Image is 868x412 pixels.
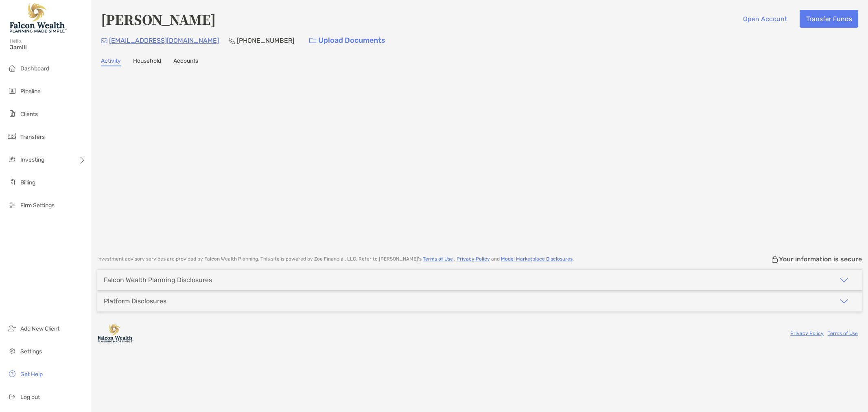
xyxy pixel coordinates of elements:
span: Jamil! [10,44,86,51]
button: Open Account [737,10,793,28]
span: Transfers [20,134,45,140]
div: Platform Disclosures [104,297,166,305]
p: [EMAIL_ADDRESS][DOMAIN_NAME] [109,35,219,46]
img: add_new_client icon [7,323,17,333]
span: Pipeline [20,88,41,95]
span: Dashboard [20,65,49,72]
span: Investing [20,156,44,163]
img: get-help icon [7,369,17,379]
span: Billing [20,179,35,186]
img: billing icon [7,177,17,187]
button: Transfer Funds [800,10,858,28]
span: Get Help [20,371,43,378]
a: Upload Documents [304,32,391,49]
img: company logo [97,324,134,342]
a: Accounts [173,57,198,66]
img: settings icon [7,346,17,356]
img: dashboard icon [7,63,17,73]
span: Log out [20,394,40,401]
a: Terms of Use [423,256,453,262]
a: Privacy Policy [457,256,490,262]
p: [PHONE_NUMBER] [237,35,294,46]
img: Email Icon [101,38,107,43]
img: icon arrow [839,296,849,306]
img: Falcon Wealth Planning Logo [10,3,67,33]
a: Privacy Policy [790,331,824,336]
a: Household [133,57,161,66]
img: button icon [309,38,316,44]
a: Activity [101,57,121,66]
span: Settings [20,348,42,355]
img: firm-settings icon [7,200,17,210]
img: pipeline icon [7,86,17,96]
p: Your information is secure [779,255,862,263]
a: Terms of Use [828,331,858,336]
img: icon arrow [839,275,849,285]
span: Clients [20,111,38,118]
img: transfers icon [7,131,17,141]
img: Phone Icon [229,37,235,44]
p: Investment advisory services are provided by Falcon Wealth Planning . This site is powered by Zoe... [97,256,574,262]
span: Add New Client [20,325,59,332]
img: clients icon [7,109,17,118]
img: investing icon [7,154,17,164]
div: Falcon Wealth Planning Disclosures [104,276,212,284]
img: logout icon [7,392,17,401]
h4: [PERSON_NAME] [101,10,216,28]
span: Firm Settings [20,202,55,209]
a: Model Marketplace Disclosures [501,256,573,262]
